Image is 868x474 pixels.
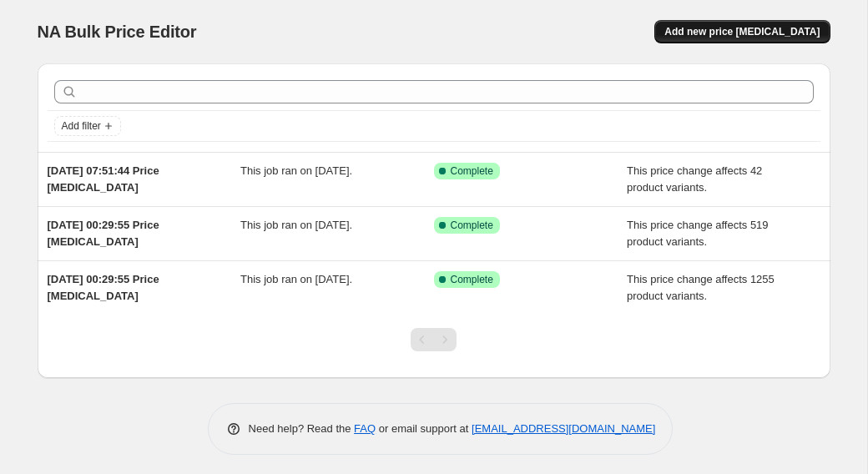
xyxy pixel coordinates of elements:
span: Need help? Read the [249,422,355,435]
button: Add new price [MEDICAL_DATA] [654,20,830,43]
span: This price change affects 1255 product variants. [627,273,775,302]
span: [DATE] 00:29:55 Price [MEDICAL_DATA] [48,219,159,248]
span: This job ran on [DATE]. [240,273,352,285]
span: Add new price [MEDICAL_DATA] [664,25,820,38]
span: Add filter [62,119,101,133]
span: NA Bulk Price Editor [38,23,197,41]
span: or email support at [376,422,472,435]
span: Complete [451,164,493,178]
span: Complete [451,273,493,286]
span: [DATE] 07:51:44 Price [MEDICAL_DATA] [48,164,159,194]
span: This job ran on [DATE]. [240,219,352,231]
span: This price change affects 42 product variants. [627,164,762,194]
span: This price change affects 519 product variants. [627,219,769,248]
a: [EMAIL_ADDRESS][DOMAIN_NAME] [472,422,655,435]
nav: Pagination [411,328,457,351]
span: This job ran on [DATE]. [240,164,352,177]
button: Add filter [54,116,121,136]
span: Complete [451,219,493,232]
a: FAQ [354,422,376,435]
span: [DATE] 00:29:55 Price [MEDICAL_DATA] [48,273,159,302]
